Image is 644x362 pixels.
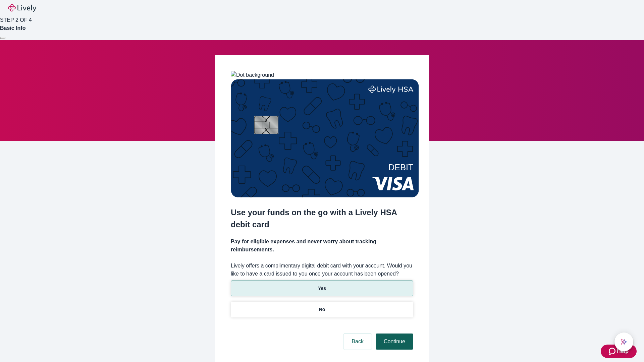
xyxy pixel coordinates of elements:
button: Zendesk support iconHelp [601,345,637,358]
svg: Lively AI Assistant [621,339,627,345]
span: Help [617,347,629,355]
p: No [319,306,325,313]
label: Lively offers a complimentary digital debit card with your account. Would you like to have a card... [231,262,413,278]
img: Debit card [231,79,419,197]
h2: Use your funds on the go with a Lively HSA debit card [231,206,413,231]
h4: Pay for eligible expenses and never worry about tracking reimbursements. [231,238,413,254]
svg: Zendesk support icon [609,347,617,355]
button: Yes [231,281,413,296]
button: Back [343,334,372,350]
p: Yes [318,285,326,292]
button: Continue [376,334,413,350]
button: chat [614,333,633,351]
img: Dot background [231,71,274,79]
img: Lively [8,4,36,12]
button: No [231,302,413,317]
